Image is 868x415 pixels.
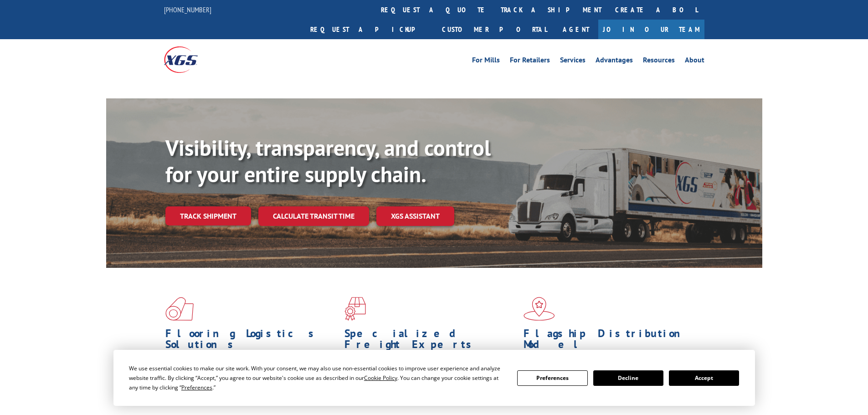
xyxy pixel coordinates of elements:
[593,370,663,386] button: Decline
[643,56,675,67] a: Resources
[598,20,704,39] a: Join Our Team
[364,374,397,382] span: Cookie Policy
[596,56,633,67] a: Advantages
[524,297,555,321] img: xgs-icon-flagship-distribution-model-red
[472,56,500,67] a: For Mills
[524,328,696,354] h1: Flagship Distribution Model
[435,20,554,39] a: Customer Portal
[510,56,550,67] a: For Retailers
[344,328,517,354] h1: Specialized Freight Experts
[165,206,251,225] a: Track shipment
[164,5,211,14] a: [PHONE_NUMBER]
[165,328,338,354] h1: Flooring Logistics Solutions
[376,206,454,226] a: XGS ASSISTANT
[303,20,435,39] a: Request a pickup
[685,56,704,67] a: About
[113,350,755,406] div: Cookie Consent Prompt
[258,206,369,226] a: Calculate transit time
[129,364,506,392] div: We use essential cookies to make our site work. With your consent, we may also use non-essential ...
[181,384,212,391] span: Preferences
[560,56,586,67] a: Services
[517,370,587,386] button: Preferences
[344,297,366,321] img: xgs-icon-focused-on-flooring-red
[669,370,739,386] button: Accept
[554,20,598,39] a: Agent
[165,133,491,188] b: Visibility, transparency, and control for your entire supply chain.
[165,297,194,321] img: xgs-icon-total-supply-chain-intelligence-red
